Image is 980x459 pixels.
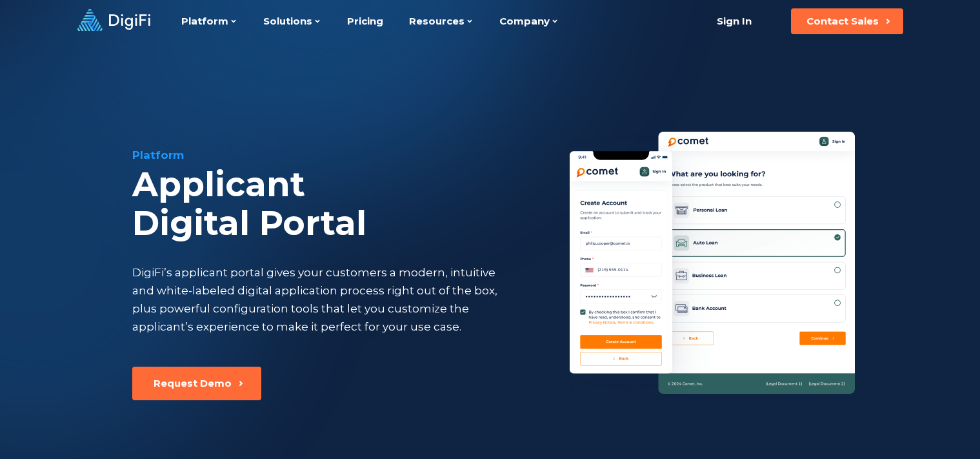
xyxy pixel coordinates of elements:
div: DigiFi’s applicant portal gives your customers a modern, intuitive and white-labeled digital appl... [132,263,499,336]
a: Sign In [701,8,768,34]
button: Contact Sales [791,8,903,34]
div: Request Demo [154,377,232,390]
div: Platform [132,147,566,163]
div: Applicant Digital Portal [132,165,566,243]
div: Contact Sales [806,15,879,28]
button: Request Demo [132,367,261,400]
